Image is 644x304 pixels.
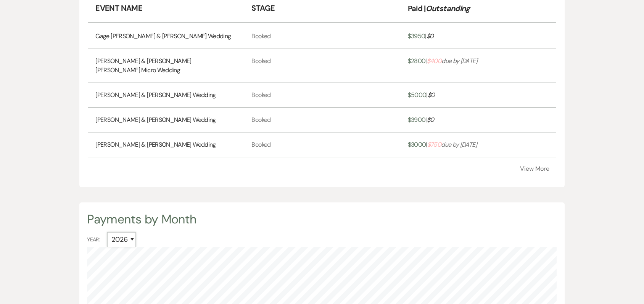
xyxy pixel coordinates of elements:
[408,57,477,75] a: $2800|$400due by [DATE]
[408,32,434,41] a: $3950|$0
[427,141,441,149] span: $ 750
[427,116,434,124] span: $ 0
[95,140,216,149] a: [PERSON_NAME] & [PERSON_NAME] Wedding
[408,32,425,40] span: $ 3950
[520,166,549,172] button: View More
[427,32,434,40] span: $ 0
[244,108,400,133] td: Booked
[408,57,426,65] span: $ 2800
[408,115,434,125] a: $3900|$0
[95,32,231,41] a: Gage [PERSON_NAME] & [PERSON_NAME] Wedding
[427,57,441,65] span: $ 400
[87,236,100,244] span: Year:
[408,91,435,100] a: $5000|$0
[95,115,216,125] a: [PERSON_NAME] & [PERSON_NAME] Wedding
[408,141,426,149] span: $ 3000
[426,3,470,13] em: Outstanding
[408,116,426,124] span: $ 3900
[244,133,400,157] td: Booked
[87,210,557,228] div: Payments by Month
[95,91,216,100] a: [PERSON_NAME] & [PERSON_NAME] Wedding
[95,57,236,75] a: [PERSON_NAME] & [PERSON_NAME] [PERSON_NAME] Micro Wedding
[408,140,477,149] a: $3000|$750due by [DATE]
[408,2,470,15] p: Paid |
[408,91,427,99] span: $ 5000
[244,24,400,49] td: Booked
[244,83,400,108] td: Booked
[244,49,400,83] td: Booked
[428,91,435,99] span: $ 0
[427,57,477,65] i: due by [DATE]
[427,141,477,149] i: due by [DATE]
